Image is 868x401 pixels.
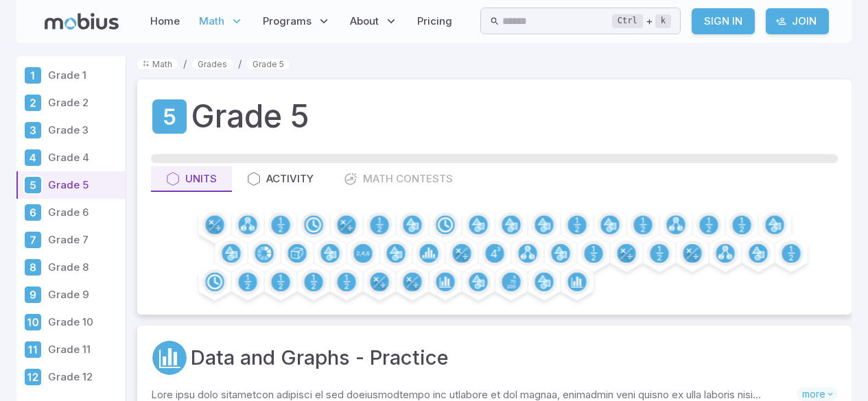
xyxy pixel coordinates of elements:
[48,315,120,330] p: Grade 10
[48,232,120,247] p: Grade 7
[16,281,126,308] a: Grade 9
[23,340,43,359] div: Grade 11
[191,343,449,373] a: Data and Graphs - Practice
[23,230,43,250] div: Grade 7
[263,14,312,29] span: Programs
[191,93,309,140] h1: Grade 5
[166,171,217,186] div: Units
[137,56,852,71] nav: breadcrumb
[192,59,233,69] a: Grades
[16,199,126,226] a: Grade 6
[146,5,184,37] a: Home
[48,178,120,193] p: Grade 5
[16,336,126,363] a: Grade 11
[16,171,126,199] a: Grade 5
[612,14,643,28] kbd: Ctrl
[16,254,126,281] a: Grade 8
[655,14,671,28] kbd: k
[247,59,290,69] a: Grade 5
[48,342,120,357] p: Grade 11
[413,5,456,37] a: Pricing
[16,308,126,336] a: Grade 10
[766,8,829,34] a: Join
[612,13,671,29] div: +
[137,59,178,69] a: Math
[23,175,43,195] div: Grade 5
[23,148,43,167] div: Grade 4
[16,363,126,391] a: Grade 12
[23,285,43,304] div: Grade 9
[48,205,120,220] p: Grade 6
[16,144,126,171] a: Grade 4
[23,313,43,332] div: Grade 10
[16,89,126,117] a: Grade 2
[23,258,43,277] div: Grade 8
[48,68,120,83] p: Grade 1
[48,287,120,302] p: Grade 9
[692,8,755,34] a: Sign In
[48,123,120,138] p: Grade 3
[23,203,43,222] div: Grade 6
[16,226,126,254] a: Grade 7
[16,117,126,144] a: Grade 3
[48,150,120,165] p: Grade 4
[151,339,188,376] a: Data/Graphing
[48,260,120,275] p: Grade 8
[23,121,43,140] div: Grade 3
[48,369,120,385] p: Grade 12
[48,95,120,110] p: Grade 2
[23,93,43,112] div: Grade 2
[350,14,379,29] span: About
[247,171,314,186] div: Activity
[199,14,224,29] span: Math
[183,56,187,71] li: /
[151,98,188,135] a: Grade 5
[23,367,43,387] div: Grade 12
[23,66,43,85] div: Grade 1
[16,62,126,89] a: Grade 1
[238,56,242,71] li: /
